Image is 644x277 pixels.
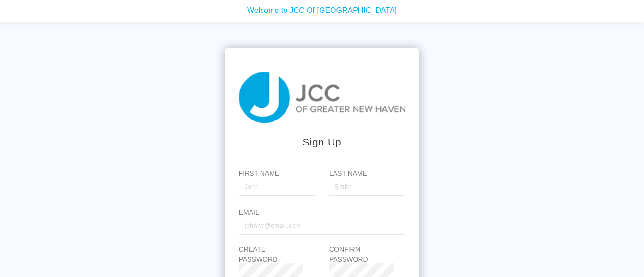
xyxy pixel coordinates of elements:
label: Confirm Password [329,244,390,265]
img: taiji-logo.png [239,72,405,123]
div: Sign up [239,134,405,149]
label: Email [239,207,405,217]
label: First Name [239,169,315,179]
label: Create Password [239,244,300,265]
input: johnny@email.com [239,216,405,235]
label: Last Name [329,169,405,179]
input: John [239,177,315,196]
p: Welcome to JCC Of [GEOGRAPHIC_DATA] [7,2,637,14]
input: Smith [329,177,405,196]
